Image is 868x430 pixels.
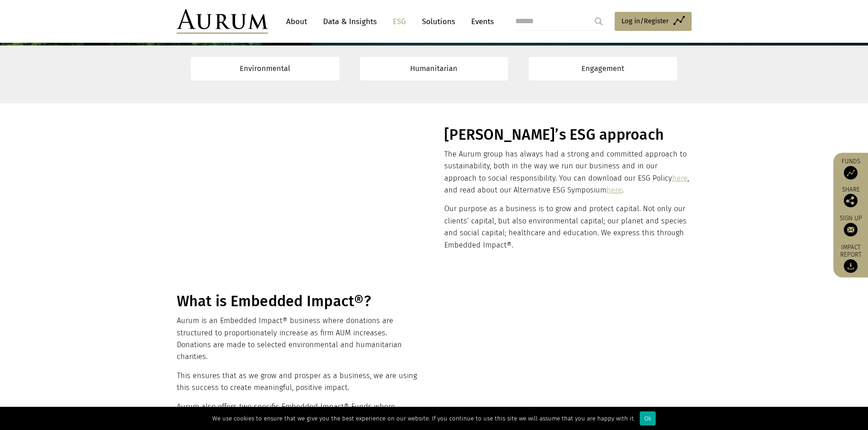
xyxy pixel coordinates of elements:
a: ESG [388,13,411,30]
img: Access Funds [844,166,858,179]
p: Aurum is an Embedded Impact® business where donations are structured to proportionately increase ... [177,315,421,363]
h1: What is Embedded Impact®? [177,293,421,310]
img: Aurum [177,9,268,34]
a: here [672,174,688,182]
a: Engagement [529,57,677,80]
a: Solutions [417,13,460,30]
input: Submit [590,12,608,30]
a: Funds [838,157,863,179]
p: The Aurum group has always had a strong and committed approach to sustainability, both in the way... [444,148,689,197]
a: Data & Insights [318,13,381,30]
a: Log in/Register [615,12,692,31]
a: Impact report [838,243,863,273]
h1: [PERSON_NAME]’s ESG approach [444,126,689,144]
a: Environmental [191,57,339,80]
span: Log in/Register [621,15,669,26]
img: Sign up to our newsletter [844,223,858,236]
img: Share this post [844,193,858,207]
a: Sign up [838,214,863,236]
p: Our purpose as a business is to grow and protect capital. Not only our clients’ capital, but also... [444,203,689,251]
a: Humanitarian [360,57,508,80]
div: Share [838,186,863,207]
p: Aurum also offers two specific Embedded Impact® Funds where donations are made by Aurum from advi... [177,401,421,425]
a: Events [467,13,494,30]
p: This ensures that as we grow and prosper as a business, we are using this success to create meani... [177,370,421,394]
a: here [606,186,622,194]
div: Ok [640,411,656,425]
a: About [282,13,312,30]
